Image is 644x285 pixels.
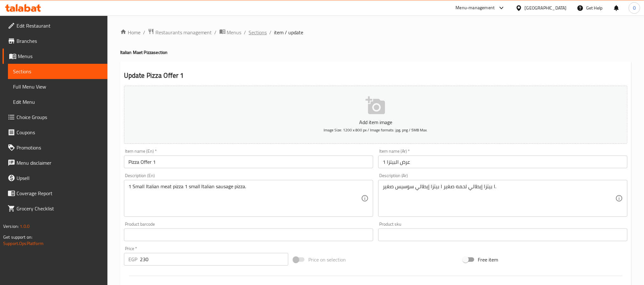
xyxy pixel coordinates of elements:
a: Restaurants management [148,28,212,36]
span: Branches [17,37,102,45]
nav: breadcrumb [120,28,631,36]
a: Sections [249,29,267,36]
span: Coupons [17,129,102,136]
a: Upsell [3,170,107,186]
span: 1.0.0 [20,222,30,230]
span: Image Size: 1200 x 800 px / Image formats: jpg, png / 5MB Max. [324,126,428,134]
a: Edit Restaurant [3,18,107,33]
h4: Italian Maet Pizza section [120,49,631,56]
span: Menu disclaimer [17,159,102,167]
span: O [633,4,636,11]
input: Enter name Ar [378,156,627,168]
li: / [270,29,272,36]
span: Menus [227,29,242,36]
span: Get support on: [3,233,32,241]
span: Sections [13,68,102,75]
span: item / update [274,29,304,36]
a: Menus [3,49,107,64]
a: Full Menu View [8,79,107,94]
span: Price on selection [308,256,346,263]
span: Coverage Report [17,189,102,197]
span: Restaurants management [155,29,212,36]
a: Edit Menu [8,94,107,109]
a: Choice Groups [3,109,107,125]
a: Home [120,29,140,36]
p: Add item image [134,118,618,126]
span: Edit Menu [13,98,102,106]
span: Grocery Checklist [17,205,102,212]
input: Please enter product barcode [124,229,373,241]
a: Promotions [3,140,107,155]
span: Upsell [17,174,102,182]
span: Free item [478,256,498,263]
span: Edit Restaurant [17,22,102,30]
span: Promotions [17,144,102,151]
a: Menu disclaimer [3,155,107,170]
a: Grocery Checklist [3,201,107,216]
input: Please enter product sku [378,229,627,241]
textarea: ١ بيتزا إيطالي لحمه صغير ١ بيتزا إيطالي سوسيس صغير. [383,183,615,214]
input: Please enter price [140,253,288,266]
a: Menus [219,28,242,36]
span: Full Menu View [13,83,102,90]
div: Menu-management [456,4,495,12]
a: Coupons [3,125,107,140]
span: Choice Groups [17,113,102,121]
a: Coverage Report [3,186,107,201]
a: Branches [3,33,107,49]
input: Enter name En [124,156,373,168]
li: / [215,29,217,36]
li: / [244,29,246,36]
a: Sections [8,64,107,79]
a: Support.OpsPlatform [3,239,44,248]
li: / [143,29,145,36]
button: Add item imageImage Size: 1200 x 800 px / Image formats: jpg, png / 5MB Max. [124,86,627,144]
span: Version: [3,222,19,230]
h2: Update Pizza Offer 1 [124,71,627,80]
span: Menus [18,52,102,60]
p: EGP [128,255,137,263]
div: [GEOGRAPHIC_DATA] [525,4,567,11]
textarea: 1 Small Italian meat pizza 1 small Italian sausage pizza. [128,183,361,214]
